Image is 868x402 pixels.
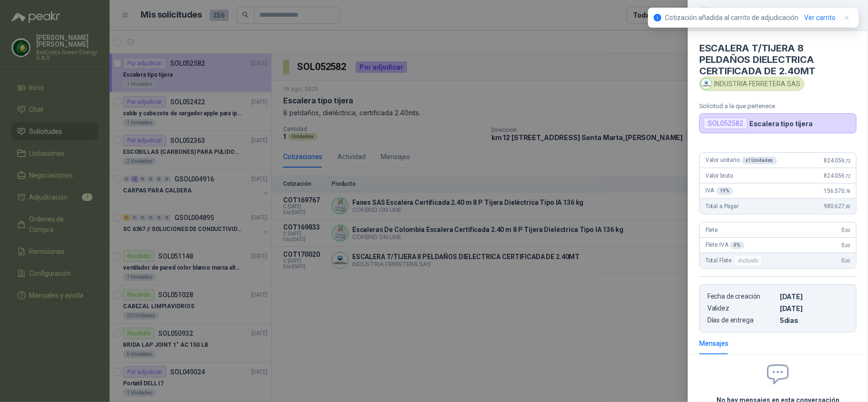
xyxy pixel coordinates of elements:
span: ,50 [845,204,850,209]
span: 0 [842,242,850,249]
span: ,72 [845,173,850,179]
span: 824.056 [824,172,850,179]
div: x 1 Unidades [742,157,777,164]
span: Valor unitario [705,157,777,164]
div: INDUSTRIA FERRETERA SAS [699,77,805,91]
div: 19 % [716,187,734,195]
span: 0 [842,257,850,264]
span: 156.570 [824,188,850,194]
p: Días de entrega [707,316,776,324]
span: Flete [705,227,718,233]
span: IVA [705,187,733,195]
span: 0 [842,227,850,233]
span: 824.056 [824,157,850,164]
span: ,00 [845,228,850,233]
span: ,00 [845,258,850,263]
span: Valor bruto [705,172,733,179]
div: SOL052582 [704,118,747,129]
span: ,72 [845,158,850,163]
p: Fecha de creación [707,292,776,301]
p: [DATE] [780,304,848,312]
p: Solicitud a la que pertenece [699,102,857,110]
span: Flete IVA [705,241,745,249]
a: Ver carrito [804,12,836,23]
span: info-circle [654,14,661,21]
div: Mensajes [699,338,728,349]
div: Incluido [734,255,762,266]
span: ,00 [845,243,850,248]
p: Escalera tipo tijera [749,120,813,128]
p: Validez [707,304,776,312]
div: 0 % [730,241,745,249]
span: 980.627 [824,203,850,210]
img: Company Logo [701,79,712,89]
h4: ESCALERA T/TIJERA 8 PELDAÑOS DIELECTRICA CERTIFICADA DE 2.40MT [699,42,857,77]
span: Total a Pagar [705,203,739,210]
p: Cotización añadida al carrito de adjudicación [665,12,798,23]
span: Total Flete [705,255,764,266]
p: [DATE] [780,292,848,301]
span: ,78 [845,189,850,194]
p: 5 dias [780,316,848,324]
